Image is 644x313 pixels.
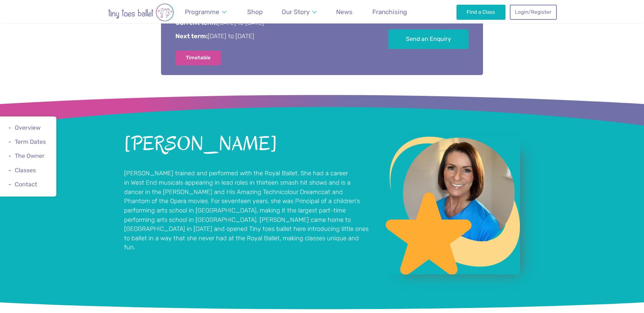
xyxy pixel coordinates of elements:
a: News [333,4,356,20]
a: The Owner [15,153,45,160]
a: Send an Enquiry [388,29,469,49]
strong: Next term: [175,33,208,40]
a: View full-size image [386,137,520,275]
a: Our Story [279,4,320,20]
span: Programme [185,8,219,16]
img: tiny toes ballet [87,3,195,21]
a: Find a Class [457,5,506,19]
a: Overview [15,124,41,131]
h2: [PERSON_NAME] [124,134,369,154]
a: Shop [244,4,266,20]
span: Our Story [282,8,310,16]
a: Timetable [175,51,221,65]
a: Login/Register [510,5,557,19]
a: Term Dates [15,139,46,145]
a: Classes [15,167,36,174]
a: Contact [15,181,37,188]
span: News [336,8,353,16]
p: [DATE] to [DATE] [175,32,370,41]
a: Franchising [369,4,410,20]
span: Franchising [372,8,407,16]
span: Shop [247,8,263,16]
p: [PERSON_NAME] trained and performed with the Royal Ballet. She had a career in West End musicals ... [124,169,369,252]
a: Programme [181,4,229,20]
